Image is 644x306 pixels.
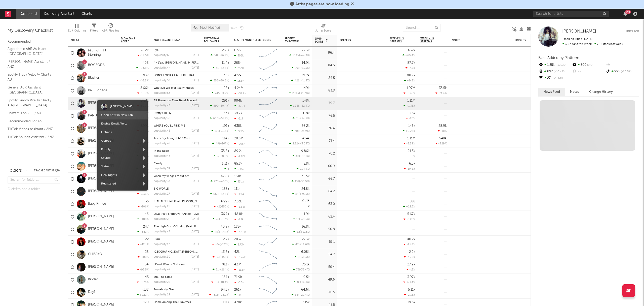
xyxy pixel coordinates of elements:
[154,167,170,170] div: popularity: 39
[315,138,335,144] div: 71.4
[88,215,114,219] a: [PERSON_NAME]
[213,117,218,120] span: 606
[154,112,199,115] div: Pretty Girl Fly
[234,49,242,52] div: 677k
[154,39,191,42] div: Most Recent Track
[88,63,105,68] a: BOY SODA
[551,77,563,80] span: +28.6 %
[285,37,302,43] div: Spotify Followers
[154,142,171,145] div: popularity: 49
[191,54,199,57] div: [DATE]
[154,104,171,107] div: popularity: 48
[625,10,631,14] div: 99 +
[97,145,148,154] span: Priority
[88,126,114,131] a: [PERSON_NAME]
[234,54,244,57] div: 305k
[88,164,114,168] a: [PERSON_NAME]
[8,176,60,184] input: Search for folders...
[296,117,299,120] span: 51
[406,66,415,70] div: -7.7 %
[234,92,246,95] div: -30.9k
[140,86,149,90] div: 3.66k
[315,126,335,132] div: 76.4
[293,54,299,57] span: 13.2k
[222,99,229,102] div: 291k
[222,162,229,165] div: 6.11k
[404,91,415,95] div: -0.45 %
[154,238,160,241] a: Burn
[538,68,572,75] div: 892
[300,54,309,57] span: -44.3 %
[291,79,310,82] div: ( )
[234,104,245,108] div: 66.6k
[154,137,199,140] div: Tears Dry Tonight (VIP Mix)
[219,105,228,107] span: -40.4 %
[71,39,108,42] div: Artist
[234,74,242,77] div: 422k
[88,252,102,257] a: CHISEKO
[315,75,335,81] div: 84.5
[88,240,114,244] a: [PERSON_NAME]
[234,117,243,120] div: -519
[210,117,229,120] div: ( )
[606,62,639,68] div: --
[406,117,415,120] div: -26 %
[295,67,299,70] span: 291
[154,301,191,304] a: Home Among The Gumtrees
[408,124,415,128] div: 145k
[88,265,114,269] a: [PERSON_NAME]
[292,92,299,95] span: 2.14k
[219,155,228,158] span: -78.6 %
[88,278,98,282] a: Kinder
[315,37,327,43] div: Jump Score
[565,88,584,96] button: Notes
[404,79,415,82] div: +142 %
[16,9,40,19] a: Dashboard
[210,104,229,107] div: ( )
[224,74,229,77] div: 15k
[211,129,229,133] div: ( )
[154,276,172,279] a: Still The Same
[8,118,55,124] a: Recommended For You
[293,142,299,145] span: 2.22k
[154,162,162,165] a: Candy
[154,79,170,82] div: popularity: 52
[40,9,78,19] a: Discovery Assistant
[623,12,627,16] button: 99+
[300,142,309,145] span: -3.05 %
[301,124,310,128] div: 86.2k
[137,91,149,95] div: -19.7 %
[297,167,310,170] div: ( )
[220,142,228,145] span: +167 %
[88,139,114,143] a: [PERSON_NAME]
[300,105,309,107] span: -52.3 %
[538,88,565,96] button: News Feed
[230,27,237,30] button: Save
[257,59,279,72] svg: Chart title
[315,88,335,94] div: 83.8
[296,155,299,158] span: 40
[234,61,242,65] div: 265k
[191,79,199,82] div: [DATE]
[154,251,204,253] a: [GEOGRAPHIC_DATA][PERSON_NAME]
[154,125,185,127] a: WHERE YOU'LL FIND ME
[452,39,502,42] div: Notes
[584,88,618,96] button: Change History
[154,112,171,115] a: Pretty Girl Fly
[553,70,565,73] span: -40.4 %
[572,68,605,75] div: --
[88,290,95,294] a: Day1
[403,24,441,32] input: Search...
[234,137,243,140] div: 20.5M
[257,72,279,84] svg: Chart title
[295,79,300,82] span: 426
[88,151,114,156] a: [PERSON_NAME]
[538,56,579,60] span: Fans Added by Platform
[154,263,185,266] a: I Don't Wanna Go Home
[8,134,55,140] a: TikTok Sounds Assistant / ANZ
[302,74,310,77] div: 21.2k
[220,92,228,95] span: -11.2 %
[438,129,447,133] div: -18 %
[408,49,415,52] div: 632k
[515,39,535,42] div: Priority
